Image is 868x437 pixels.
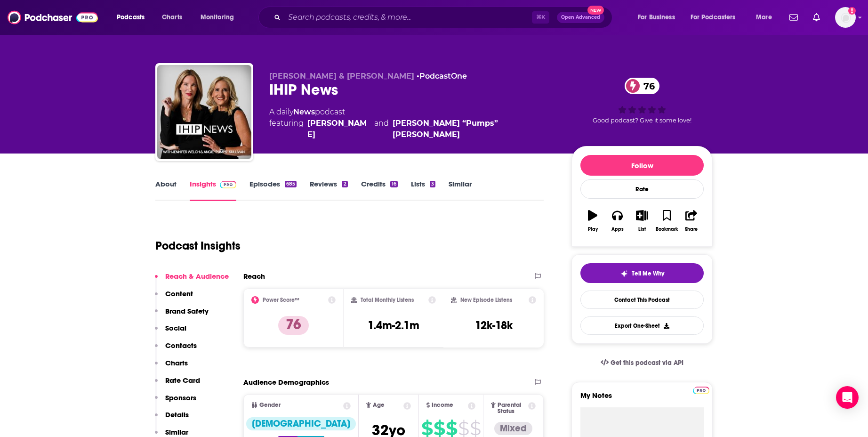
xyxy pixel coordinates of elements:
[691,11,736,24] span: For Podcasters
[470,421,481,436] span: $
[580,263,704,283] button: tell me why sparkleTell Me Why
[532,11,549,24] span: ⌘ K
[430,181,435,187] div: 3
[588,227,598,232] div: Play
[110,10,157,25] button: open menu
[460,297,512,303] h2: New Episode Listens
[278,316,309,335] p: 76
[632,270,664,277] span: Tell Me Why
[263,297,299,303] h2: Power Score™
[190,179,236,201] a: InsightsPodchaser Pro
[557,12,604,23] button: Open AdvancedNew
[446,421,457,436] span: $
[361,297,414,303] h2: Total Monthly Listens
[449,179,472,201] a: Similar
[494,422,532,435] div: Mixed
[654,204,679,238] button: Bookmark
[611,227,624,232] div: Apps
[342,181,347,187] div: 2
[605,204,629,238] button: Apps
[634,78,659,94] span: 76
[593,351,691,374] a: Get this podcast via API
[155,239,241,253] h1: Podcast Insights
[475,318,513,332] h3: 12k-18k
[693,385,709,394] a: Pro website
[809,9,824,25] a: Show notifications dropdown
[155,341,197,358] button: Contacts
[220,181,236,188] img: Podchaser Pro
[638,227,646,232] div: List
[625,78,659,94] a: 76
[656,227,678,232] div: Bookmark
[194,10,246,25] button: open menu
[269,118,556,140] span: featuring
[165,393,196,402] p: Sponsors
[611,359,683,367] span: Get this podcast via API
[155,307,209,324] button: Brand Safety
[411,179,435,201] a: Lists3
[155,324,186,341] button: Social
[390,181,398,187] div: 16
[156,10,188,25] a: Charts
[835,7,856,28] button: Show profile menu
[373,402,385,408] span: Age
[165,376,200,385] p: Rate Card
[580,179,704,199] div: Rate
[580,204,605,238] button: Play
[157,65,251,159] a: IHIP News
[310,179,347,201] a: Reviews2
[293,107,315,116] a: News
[155,393,196,411] button: Sponsors
[631,10,687,25] button: open menu
[419,72,467,81] a: PodcastOne
[165,410,189,419] p: Details
[756,11,772,24] span: More
[561,15,600,20] span: Open Advanced
[679,204,704,238] button: Share
[571,72,713,130] div: 76Good podcast? Give it some love!
[201,11,234,24] span: Monitoring
[267,7,621,28] div: Search podcasts, credits, & more...
[284,10,532,25] input: Search podcasts, credits, & more...
[368,318,419,332] h3: 1.4m-2.1m
[587,6,604,15] span: New
[243,378,329,387] h2: Audience Demographics
[8,8,98,26] img: Podchaser - Follow, Share and Rate Podcasts
[165,341,197,350] p: Contacts
[417,72,467,81] span: •
[155,376,200,393] button: Rate Card
[620,270,628,277] img: tell me why sparkle
[243,272,265,281] h2: Reach
[848,7,856,15] svg: Add a profile image
[421,421,433,436] span: $
[685,227,698,232] div: Share
[580,391,704,407] label: My Notes
[155,410,189,428] button: Details
[749,10,784,25] button: open menu
[165,324,186,332] p: Social
[165,307,209,316] p: Brand Safety
[393,118,556,140] a: Angie “Pumps” Sullivan
[155,358,188,376] button: Charts
[165,289,193,298] p: Content
[165,428,188,437] p: Similar
[246,417,356,430] div: [DEMOGRAPHIC_DATA]
[259,402,281,408] span: Gender
[580,316,704,335] button: Export One-Sheet
[165,358,188,367] p: Charts
[434,421,445,436] span: $
[458,421,469,436] span: $
[836,386,859,409] div: Open Intercom Messenger
[580,155,704,176] button: Follow
[307,118,370,140] a: Jennifer Welch
[835,7,856,28] img: User Profile
[155,289,193,307] button: Content
[162,11,182,24] span: Charts
[786,9,802,25] a: Show notifications dropdown
[165,272,229,281] p: Reach & Audience
[593,117,691,124] span: Good podcast? Give it some love!
[155,272,229,289] button: Reach & Audience
[117,11,145,24] span: Podcasts
[249,179,297,201] a: Episodes685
